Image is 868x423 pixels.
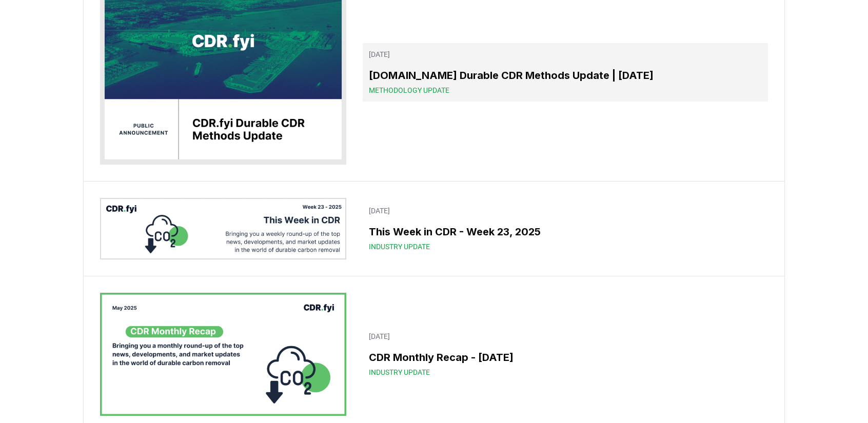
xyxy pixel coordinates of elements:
a: [DATE]CDR Monthly Recap - [DATE]Industry Update [363,325,768,384]
h3: CDR Monthly Recap - [DATE] [369,350,762,365]
h3: [DOMAIN_NAME] Durable CDR Methods Update | [DATE] [369,68,762,83]
p: [DATE] [369,331,762,341]
h3: This Week in CDR - Week 23, 2025 [369,224,762,239]
a: [DATE][DOMAIN_NAME] Durable CDR Methods Update | [DATE]Methodology Update [363,43,768,102]
img: CDR Monthly Recap - May 2025 blog post image [100,293,346,416]
a: [DATE]This Week in CDR - Week 23, 2025Industry Update [363,199,768,258]
p: [DATE] [369,49,762,59]
span: Industry Update [369,241,430,252]
span: Industry Update [369,367,430,377]
img: This Week in CDR - Week 23, 2025 blog post image [100,198,346,259]
p: [DATE] [369,206,762,216]
span: Methodology Update [369,85,449,95]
